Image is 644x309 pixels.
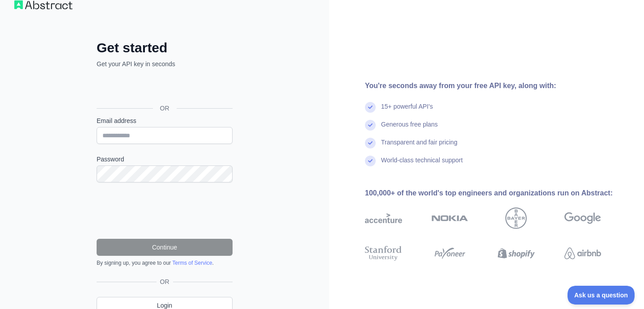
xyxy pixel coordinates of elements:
[432,244,469,262] img: payoneer
[365,102,376,113] img: check mark
[365,80,630,91] div: You're seconds away from your free API key, along with:
[365,120,376,131] img: check mark
[381,138,458,156] div: Transparent and fair pricing
[365,188,630,199] div: 100,000+ of the world's top engineers and organizations run on Abstract:
[97,239,233,256] button: Continue
[97,193,233,228] iframe: reCAPTCHA
[97,59,233,68] p: Get your API key in seconds
[381,156,463,174] div: World-class technical support
[564,244,602,262] img: airbnb
[365,138,376,148] img: check mark
[92,78,235,98] iframe: Sign in with Google Button
[432,207,469,229] img: nokia
[97,155,233,164] label: Password
[381,102,433,120] div: 15+ powerful API's
[153,104,177,113] span: OR
[97,259,233,267] div: By signing up, you agree to our .
[97,116,233,125] label: Email address
[505,207,527,229] img: bayer
[157,277,173,286] span: OR
[97,40,233,56] h2: Get started
[498,244,535,262] img: shopify
[14,0,72,9] img: Workflow
[365,244,402,262] img: stanford university
[568,286,635,305] iframe: Toggle Customer Support
[365,156,376,166] img: check mark
[172,260,212,266] a: Terms of Service
[381,120,438,138] div: Generous free plans
[365,207,402,229] img: accenture
[564,207,602,229] img: google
